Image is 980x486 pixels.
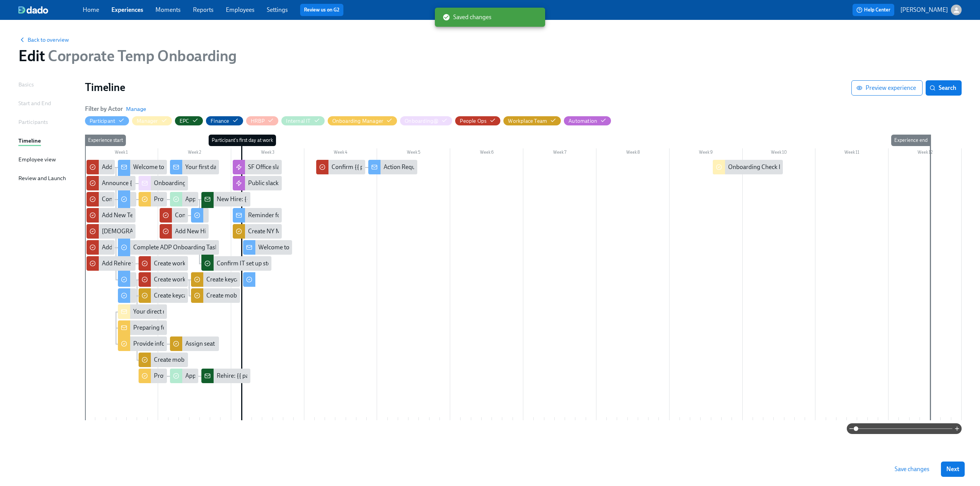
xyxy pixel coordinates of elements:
a: Reports [193,6,214,13]
p: [PERSON_NAME] [900,6,948,14]
div: Create mobile keycard for {{ participant.fullName }} (starting {{ participant.startDate | MMM DD ... [191,288,240,303]
img: dado [18,6,48,14]
button: Save changes [889,462,935,477]
span: Save changes [895,465,929,473]
span: Search [931,84,956,92]
div: Week 3 [231,148,304,158]
div: [DEMOGRAPHIC_DATA] Employment End Date [87,224,136,239]
div: Provide IT Set-up info [154,195,210,203]
h6: Filter by Actor [85,105,123,113]
span: Preview experience [858,84,916,92]
div: Week 4 [304,148,377,158]
button: Help Center [853,4,894,16]
div: [DEMOGRAPHIC_DATA] Employment End Date [102,227,227,236]
div: Create mobile keycard for {{ participant.fullName }} (starting {{ participant.startDate | MMM DD ... [206,291,477,300]
button: Back to overview [18,36,69,44]
div: Approve IT request for new hire {{ participant.fullName }} [170,192,198,206]
div: Create keycard for {{ participant.fullName }} (starting {{ participant.startDate | MMM DD YYYY }}) [191,272,240,287]
a: Employees [226,6,255,13]
a: Review us on G2 [304,6,340,14]
div: Week 6 [450,148,523,158]
button: [PERSON_NAME] [900,5,962,15]
button: Search [926,80,962,96]
div: Announce {{ participant.fullName }} to CorporateOnboarding@? [87,176,136,190]
div: New Hire: {{ participant.fullName }} - {{ participant.role }} ({{ participant.startDate | MM/DD/Y... [217,195,478,203]
div: Add Rehire to Dado Corrections Sheet - {{ participant.fullName }} [87,256,136,271]
div: Confirm {{ participant.fullName }} has signed their onboarding docs [332,163,508,171]
div: Provide information for the Workplace team [118,336,167,351]
div: Preparing for {{ participant.fullName }}'s first day [133,323,261,332]
div: Onboarding Notice: {{ participant.fullName }} – {{ participant.role }} ({{ participant.startDate ... [154,179,441,187]
div: Confirm {{ participant.fullName }} has completed ADP materials [175,211,342,219]
div: Provide IT Set-up info for {{ participant.fullName }} [139,369,167,383]
button: Workplace Team [503,116,561,125]
div: Experience end [891,135,931,146]
h1: Timeline [85,80,851,94]
div: Add New Temp to Temp Tracker [87,208,136,223]
div: Add New Hire Codes to Spreadsheet for {{ participant.fullName }} ({{ participant.startDate | MM/D... [160,224,209,239]
div: Participants [18,118,48,126]
div: Create work email addresses for {{ participant.fullName }} ({{ participant.startDate | MM/DD/YYYY... [154,275,416,284]
div: Complete ADP Onboarding Tasks [133,243,221,252]
div: Complete ADP Onboarding Tasks [118,240,219,255]
div: Action Required: Outstanding Onboarding Docs [368,160,417,174]
button: People Ops [455,116,500,125]
button: Onboarding Manager [328,116,397,125]
div: Provide IT Set-up info [139,192,167,206]
div: Approve IT request for new hire {{ participant.fullName }} [185,195,335,203]
div: SF Office slack channel [248,163,307,171]
div: Welcome to Team Rothy’s! [243,240,292,255]
a: Home [83,6,99,13]
div: Create NY Mobile Keycard for {{ participant.fullName }} (starting {{ participant.startDate | MMM ... [233,224,282,239]
button: HRBP [246,116,279,125]
div: Action Required: Outstanding Onboarding Docs [384,163,509,171]
div: Add Rehire {{ participant.fullName }} in ADP [102,243,217,252]
div: Provide information for the Workplace team [133,340,248,348]
div: Week 1 [85,148,158,158]
button: Review us on G2 [300,4,343,16]
span: Saved changes [443,13,492,21]
div: Create NY Mobile Keycard for {{ participant.fullName }} (starting {{ participant.startDate | MMM ... [248,227,528,236]
div: Your direct report {{ participant.fullName }}'s onboarding [118,304,167,319]
div: Create mobile keycard for {{ participant.fullName }} (starting {{ participant.startDate | MMM DD ... [154,356,424,364]
div: Hide Onboarding@ [405,117,438,125]
div: Add New Hire {{ participant.fullName }} in ADP [102,163,225,171]
div: Week 10 [743,148,816,158]
div: Onboarding Check In for {{ participant.fullName }} [728,163,860,171]
div: Confirm if {{ participant.fullName }}'s manager will do their onboarding [102,195,288,203]
div: Hide People Ops [460,117,487,125]
button: Automation [564,116,611,125]
div: Create keycard for {{ participant.fullName }} (starting {{ participant.startDate | MMM DD YYYY }}) [139,288,188,303]
a: Experiences [111,6,143,13]
div: Hide Workplace Team [508,117,547,125]
div: Preparing for {{ participant.fullName }}'s first day [118,320,167,335]
div: Participant's first day at work [209,135,276,146]
div: Hide EPC [180,117,189,125]
div: Create mobile keycard for {{ participant.fullName }} (starting {{ participant.startDate | MMM DD ... [139,353,188,367]
div: Experience start [85,135,126,146]
div: Onboarding Notice: {{ participant.fullName }} – {{ participant.role }} ({{ participant.startDate ... [139,176,188,190]
a: Settings [267,6,288,13]
div: Hide HRBP [251,117,265,125]
div: Confirm if {{ participant.fullName }}'s manager will do their onboarding [87,192,115,206]
div: Week 12 [889,148,962,158]
div: Create work email addresses for {{ participant.fullName }} ({{ participant.startDate | MM/DD/YYYY... [154,259,416,268]
div: Public slack channels [248,179,303,187]
button: Onboarding@ [400,116,452,125]
div: Welcome to Team Rothy’s! [258,243,327,252]
div: Add New Temp to Temp Tracker [102,211,185,219]
div: Public slack channels [233,176,282,190]
div: Reminder for [DATE]: please bring your I-9 docs [233,208,282,223]
div: Add Rehire to Dado Corrections Sheet - {{ participant.fullName }} [102,259,270,268]
div: Confirm IT set up steps completed [217,259,306,268]
div: Week 5 [377,148,450,158]
button: EPC [175,116,203,125]
div: Hide Manager [137,117,158,125]
div: Basics [18,80,34,89]
div: Start and End [18,99,51,107]
div: Create keycard for {{ participant.fullName }} (starting {{ participant.startDate | MMM DD YYYY }}) [154,291,405,300]
div: Add New Hire {{ participant.fullName }} in ADP [87,160,115,174]
div: Timeline [18,137,41,145]
button: Finance [206,116,243,125]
